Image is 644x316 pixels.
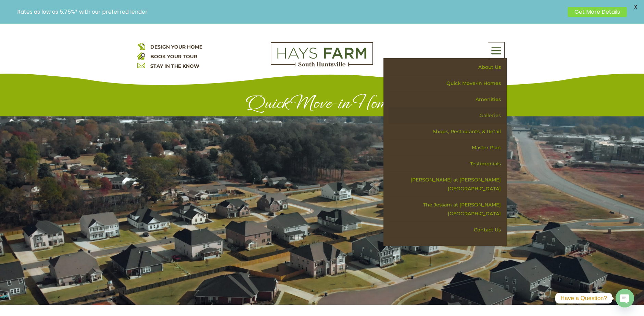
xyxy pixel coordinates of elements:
img: Logo [271,42,373,67]
a: STAY IN THE KNOW [150,63,199,69]
a: About Us [388,59,507,75]
a: Master Plan [388,140,507,156]
img: design your home [137,42,145,50]
span: X [630,2,641,12]
a: Quick Move-in Homes [388,75,507,91]
img: book your home tour [137,52,145,60]
a: Amenities [388,91,507,108]
p: Rates as low as 5.75%* with our preferred lender [17,9,564,15]
a: DESIGN YOUR HOME [150,44,202,50]
h1: Quick Move-in Homes [137,93,507,116]
a: hays farm homes huntsville development [271,62,373,68]
a: Get More Details [568,7,627,17]
a: Shops, Restaurants, & Retail [388,124,507,140]
a: The Jessam at [PERSON_NAME][GEOGRAPHIC_DATA] [388,197,507,222]
a: Contact Us [388,222,507,238]
a: Galleries [388,108,507,124]
a: [PERSON_NAME] at [PERSON_NAME][GEOGRAPHIC_DATA] [388,172,507,197]
a: BOOK YOUR TOUR [150,53,197,60]
a: Testimonials [388,156,507,172]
